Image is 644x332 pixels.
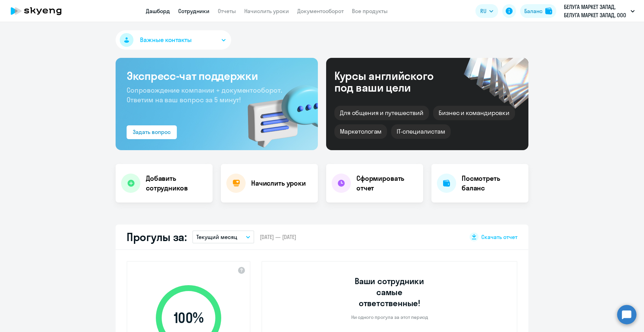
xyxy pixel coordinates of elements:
button: Важные контакты [116,30,231,50]
div: Бизнес и командировки [433,106,515,120]
button: Текущий месяц [192,230,254,243]
div: Курсы английского под ваши цели [334,70,452,93]
h2: Прогулы за: [127,230,187,244]
h3: Ваши сотрудники самые ответственные! [345,276,434,309]
a: Сотрудники [178,8,210,14]
h4: Добавить сотрудников [146,174,207,193]
h4: Посмотреть баланс [462,174,523,193]
p: Текущий месяц [196,233,237,241]
h4: Сформировать отчет [356,174,418,193]
span: Скачать отчет [481,233,517,241]
div: Маркетологам [334,124,387,139]
span: Сопровождение компании + документооборот. Ответим на ваш вопрос за 5 минут! [127,86,282,104]
button: Балансbalance [520,4,556,18]
span: [DATE] — [DATE] [260,233,296,241]
a: Все продукты [352,8,388,14]
div: Баланс [524,7,543,15]
h4: Начислить уроки [251,178,306,188]
button: Задать вопрос [127,125,177,139]
h3: Экспресс-чат поддержки [127,69,307,83]
img: balance [545,8,552,14]
div: Для общения и путешествий [334,106,429,120]
a: Отчеты [218,8,236,14]
button: RU [475,4,498,18]
span: RU [480,7,486,15]
div: IT-специалистам [391,124,450,139]
a: Документооборот [297,8,344,14]
span: 100 % [149,310,228,326]
button: БЕЛУГА МАРКЕТ ЗАПАД, БЕЛУГА МАРКЕТ ЗАПАД, ООО [560,3,638,19]
a: Дашборд [146,8,170,14]
p: БЕЛУГА МАРКЕТ ЗАПАД, БЕЛУГА МАРКЕТ ЗАПАД, ООО [564,3,628,19]
div: Задать вопрос [133,128,171,136]
a: Начислить уроки [244,8,289,14]
img: bg-img [238,73,318,150]
p: Ни одного прогула за этот период [351,314,428,320]
span: Важные контакты [140,35,192,44]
